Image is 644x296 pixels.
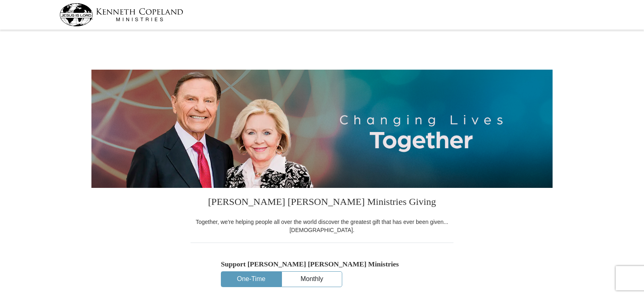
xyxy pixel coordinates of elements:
[282,272,342,287] button: Monthly
[191,218,453,234] div: Together, we're helping people all over the world discover the greatest gift that has ever been g...
[59,3,183,26] img: kcm-header-logo.svg
[191,188,453,218] h3: [PERSON_NAME] [PERSON_NAME] Ministries Giving
[221,272,281,287] button: One-Time
[221,260,423,268] h5: Support [PERSON_NAME] [PERSON_NAME] Ministries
